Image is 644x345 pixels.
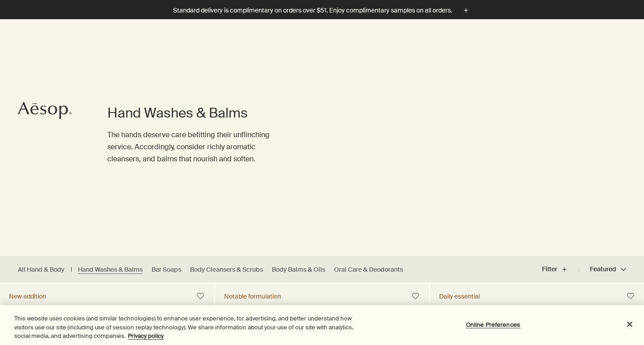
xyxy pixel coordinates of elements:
[14,314,354,341] div: This website uses cookies (and similar technologies) to enhance user experience, for advertising,...
[465,316,521,333] button: Online Preferences, Opens the preference center dialog
[272,265,325,274] a: Body Balms & Oils
[190,265,263,274] a: Body Cleansers & Scrubs
[192,288,208,304] button: Save to cabinet
[9,292,46,300] div: New addition
[620,314,640,334] button: Close
[107,104,286,122] h1: Hand Washes & Balms
[334,265,403,274] a: Oral Care & Deodorants
[439,292,480,300] div: Daily essential
[173,5,471,16] button: Standard delivery is complimentary on orders over $51. Enjoy complimentary samples on all orders.
[128,332,164,340] a: More information about your privacy, opens in a new tab
[224,292,281,300] div: Notable formulation
[78,265,143,274] a: Hand Washes & Balms
[107,129,286,165] p: The hands deserve care befitting their unflinching service. Accordingly, consider richly aromatic...
[173,6,452,15] p: Standard delivery is complimentary on orders over $51. Enjoy complimentary samples on all orders.
[18,265,64,274] a: All Hand & Body
[16,99,74,124] a: Aesop
[152,265,181,274] a: Bar Soaps
[407,288,424,304] button: Save to cabinet
[623,288,639,304] button: Save to cabinet
[18,101,72,119] svg: Aesop
[542,259,579,280] button: Filter
[579,259,626,280] button: Featured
